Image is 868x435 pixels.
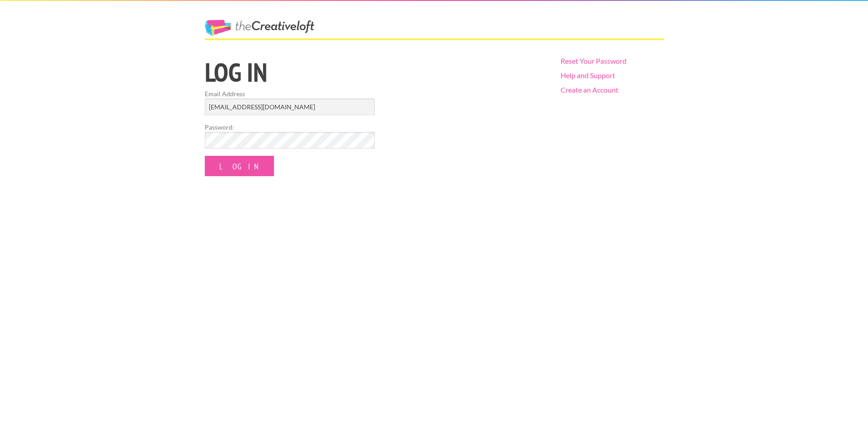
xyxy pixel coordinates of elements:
input: Log In [205,156,274,176]
label: Email Address [205,89,375,98]
h1: Log in [205,59,545,85]
a: The Creative Loft [205,20,314,36]
a: Create an Account [561,85,618,94]
a: Help and Support [561,71,615,80]
label: Password: [205,122,375,132]
a: Reset Your Password [561,56,627,65]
